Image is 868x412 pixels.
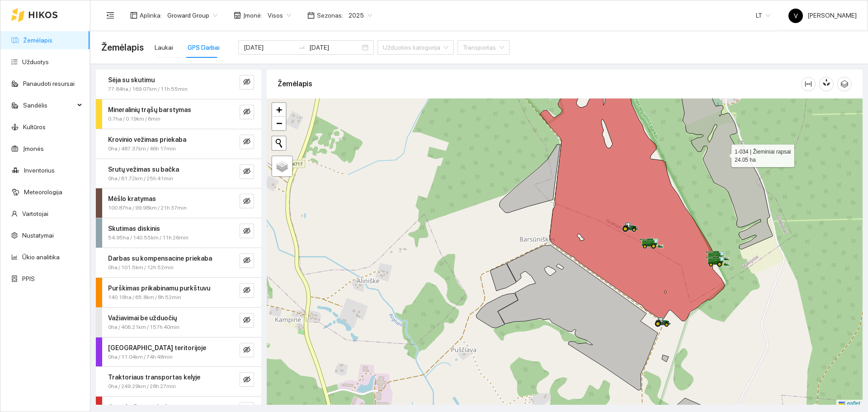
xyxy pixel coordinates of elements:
button: eye-invisible [240,313,254,328]
div: [GEOGRAPHIC_DATA] teritorijoje0ha / 11.04km / 74h 48mineye-invisible [96,337,261,367]
span: eye-invisible [243,108,250,117]
span: eye-invisible [243,168,250,176]
a: PPIS [22,275,35,282]
button: eye-invisible [240,343,254,357]
button: eye-invisible [240,164,254,179]
strong: Mineralinių trąšų barstymas [108,106,191,113]
a: Žemėlapis [23,37,52,44]
strong: Darbas su kompensacine priekaba [108,255,212,262]
span: Įmonė : [243,10,262,20]
span: eye-invisible [243,346,250,355]
div: Srutų vežimas su bačka0ha / 61.72km / 25h 41mineye-invisible [96,159,261,188]
button: eye-invisible [240,224,254,238]
span: eye-invisible [243,316,250,325]
span: V [794,9,798,23]
strong: Purškimas prikabinamu purkštuvu [108,285,210,292]
a: Ūkio analitika [22,253,60,261]
a: Zoom out [272,117,286,130]
div: Purškimas prikabinamu purkštuvu140.18ha / 65.8km / 8h 52mineye-invisible [96,278,261,307]
input: Pradžios data [244,42,295,52]
span: 54.95ha / 140.55km / 11h 26min [108,234,189,242]
div: Važiavimai be užduočių0ha / 406.21km / 157h 40mineye-invisible [96,308,261,337]
span: eye-invisible [243,138,250,146]
span: swap-right [298,44,306,51]
div: Traktoriaus transportas kelyje0ha / 249.29km / 28h 27mineye-invisible [96,367,261,396]
span: shop [234,12,241,19]
button: eye-invisible [240,135,254,149]
button: eye-invisible [240,372,254,387]
strong: Traktoriaus transportas kelyje [108,374,200,381]
span: Žemėlapis [101,40,144,55]
span: 100.87ha / 99.98km / 21h 37min [108,204,187,212]
span: 140.18ha / 65.8km / 8h 52min [108,293,181,302]
strong: Sėja su skutimu [108,76,155,84]
input: Pabaigos data [309,42,360,52]
button: column-width [801,77,816,91]
a: Panaudoti resursai [23,80,75,87]
button: eye-invisible [240,283,254,298]
strong: Javų derliaus nuėmimas [108,403,179,411]
button: menu-fold [101,6,119,24]
span: eye-invisible [243,376,250,384]
span: Aplinka : [140,10,162,20]
span: 0ha / 101.5km / 12h 52min [108,263,174,272]
a: Įmonės [23,145,44,152]
span: 0ha / 487.37km / 46h 17min [108,145,176,153]
span: calendar [307,12,315,19]
span: 0.7ha / 0.19km / 6min [108,115,160,123]
span: eye-invisible [243,78,250,87]
span: − [276,117,282,129]
span: Sezonas : [317,10,343,20]
span: 2025 [349,9,372,22]
a: Nustatymai [22,232,54,239]
strong: [GEOGRAPHIC_DATA] teritorijoje [108,344,206,351]
span: 0ha / 406.21km / 157h 40min [108,323,179,332]
strong: Skutimas diskinis [108,225,160,232]
div: Skutimas diskinis54.95ha / 140.55km / 11h 26mineye-invisible [96,218,261,248]
a: Meteorologija [24,188,62,196]
a: Leaflet [839,400,860,407]
strong: Srutų vežimas su bačka [108,166,179,173]
button: Initiate a new search [272,136,286,150]
a: Inventorius [24,167,55,174]
span: eye-invisible [243,227,250,236]
span: eye-invisible [243,257,250,265]
div: Laukai [155,42,173,52]
div: GPS Darbai [188,42,220,52]
span: Visos [268,9,291,22]
span: to [298,44,306,51]
a: Kultūros [23,123,46,131]
button: eye-invisible [240,75,254,89]
div: Krovinio vežimas priekaba0ha / 487.37km / 46h 17mineye-invisible [96,129,261,159]
span: layout [130,12,137,19]
span: 0ha / 249.29km / 28h 27min [108,382,176,391]
button: eye-invisible [240,253,254,268]
span: 0ha / 11.04km / 74h 48min [108,353,173,361]
strong: Mėšlo kratymas [108,195,156,202]
span: + [276,104,282,115]
a: Užduotys [22,58,49,66]
span: [PERSON_NAME] [788,12,857,19]
div: Žemėlapis [278,71,801,97]
a: Zoom in [272,103,286,117]
div: Mineralinių trąšų barstymas0.7ha / 0.19km / 6mineye-invisible [96,99,261,129]
a: Layers [272,156,292,176]
span: 77.84ha / 169.07km / 11h 55min [108,85,188,94]
span: eye-invisible [243,286,250,295]
button: eye-invisible [240,194,254,208]
span: 0ha / 61.72km / 25h 41min [108,174,173,183]
strong: Krovinio vežimas priekaba [108,136,186,143]
span: menu-fold [106,11,114,19]
button: eye-invisible [240,105,254,119]
span: eye-invisible [243,197,250,206]
span: column-width [802,80,815,88]
span: Groward Group [167,9,217,22]
strong: Važiavimai be užduočių [108,314,177,322]
div: Mėšlo kratymas100.87ha / 99.98km / 21h 37mineye-invisible [96,188,261,218]
span: LT [756,9,770,22]
div: Sėja su skutimu77.84ha / 169.07km / 11h 55mineye-invisible [96,70,261,99]
a: Vartotojai [22,210,48,217]
span: Sandėlis [23,96,75,114]
div: Darbas su kompensacine priekaba0ha / 101.5km / 12h 52mineye-invisible [96,248,261,277]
